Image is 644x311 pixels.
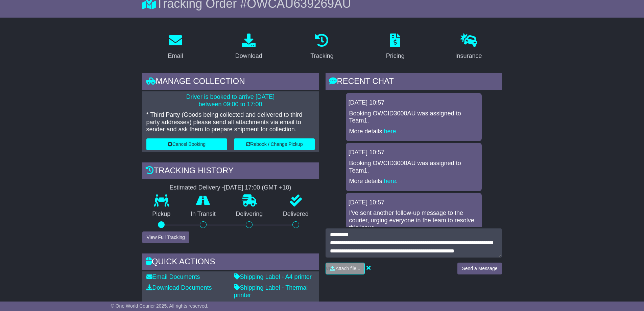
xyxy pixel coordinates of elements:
a: Email [163,31,187,63]
button: View Full Tracking [142,231,189,243]
button: Send a Message [457,263,502,274]
div: Insurance [455,51,482,61]
p: More details: . [349,128,478,135]
div: [DATE] 10:57 [349,199,479,206]
p: * Third Party (Goods being collected and delivered to third party addresses) please send all atta... [146,111,315,133]
div: Email [168,51,183,61]
a: Download Documents [146,284,212,291]
p: Delivered [273,210,319,218]
p: I've sent another follow-up message to the courier, urging everyone in the team to resolve this i... [349,209,478,231]
div: Download [235,51,262,61]
div: Pricing [386,51,405,61]
a: Email Documents [146,273,200,280]
div: Manage collection [142,73,319,91]
p: In Transit [181,210,226,218]
p: Pickup [142,210,181,218]
div: Tracking [310,51,333,61]
div: RECENT CHAT [326,73,502,91]
div: Estimated Delivery - [142,184,319,192]
p: Booking OWCID3000AU was assigned to Team1. [349,110,478,125]
a: here [384,178,396,184]
p: Delivering [226,210,273,218]
button: Rebook / Change Pickup [234,138,315,150]
a: Tracking [306,31,338,63]
div: [DATE] 10:57 [349,149,479,156]
a: Pricing [382,31,409,63]
a: Shipping Label - A4 printer [234,273,312,280]
p: Booking OWCID3000AU was assigned to Team1. [349,160,478,174]
p: More details: . [349,178,478,185]
div: Tracking history [142,162,319,181]
a: Download [231,31,267,63]
div: Quick Actions [142,253,319,272]
div: [DATE] 17:00 (GMT +10) [224,184,291,192]
a: Insurance [451,31,486,63]
a: here [384,128,396,135]
a: Shipping Label - Thermal printer [234,284,308,298]
span: © One World Courier 2025. All rights reserved. [111,303,209,309]
p: Driver is booked to arrive [DATE] between 09:00 to 17:00 [146,93,315,108]
div: [DATE] 10:57 [349,99,479,107]
button: Cancel Booking [146,138,227,150]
